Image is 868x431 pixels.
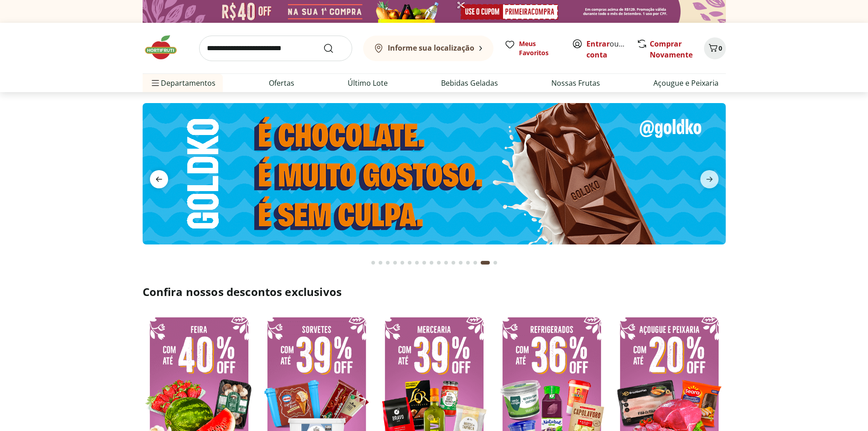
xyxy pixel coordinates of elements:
button: Go to page 15 from fs-carousel [472,252,479,274]
button: Go to page 3 from fs-carousel [384,252,391,274]
a: Comprar Novamente [650,39,693,60]
button: Informe sua localização [363,36,493,61]
button: Go to page 9 from fs-carousel [428,252,435,274]
button: Go to page 11 from fs-carousel [442,252,450,274]
button: Go to page 13 from fs-carousel [457,252,464,274]
button: Go to page 4 from fs-carousel [391,252,399,274]
a: Bebidas Geladas [441,78,498,88]
a: Açougue e Peixaria [653,78,719,88]
input: search [199,36,352,61]
button: Go to page 12 from fs-carousel [450,252,457,274]
button: Go to page 14 from fs-carousel [464,252,472,274]
button: Go to page 7 from fs-carousel [413,252,421,274]
span: 0 [719,44,722,52]
button: Current page from fs-carousel [479,252,492,274]
img: goldko [142,103,725,244]
button: Submit Search [323,43,345,54]
span: Departamentos [150,72,216,94]
span: ou [586,38,627,60]
b: Informe sua localização [388,43,474,53]
button: Menu [150,72,161,94]
button: Go to page 8 from fs-carousel [421,252,428,274]
button: Go to page 1 from fs-carousel [370,252,377,274]
a: Meus Favoritos [504,39,561,57]
a: Entrar [586,39,610,49]
button: previous [143,170,175,188]
span: Meus Favoritos [519,39,561,57]
h2: Confira nossos descontos exclusivos [143,285,726,299]
img: Hortifruti [143,34,188,61]
button: Go to page 6 from fs-carousel [406,252,413,274]
a: Último Lote [348,78,388,88]
button: Go to page 5 from fs-carousel [399,252,406,274]
a: Criar conta [586,39,637,60]
button: Go to page 17 from fs-carousel [492,252,499,274]
a: Nossas Frutas [551,78,600,88]
a: Ofertas [269,78,294,88]
button: Go to page 10 from fs-carousel [435,252,442,274]
button: Go to page 2 from fs-carousel [377,252,384,274]
button: Carrinho [704,37,726,59]
button: next [693,170,726,188]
